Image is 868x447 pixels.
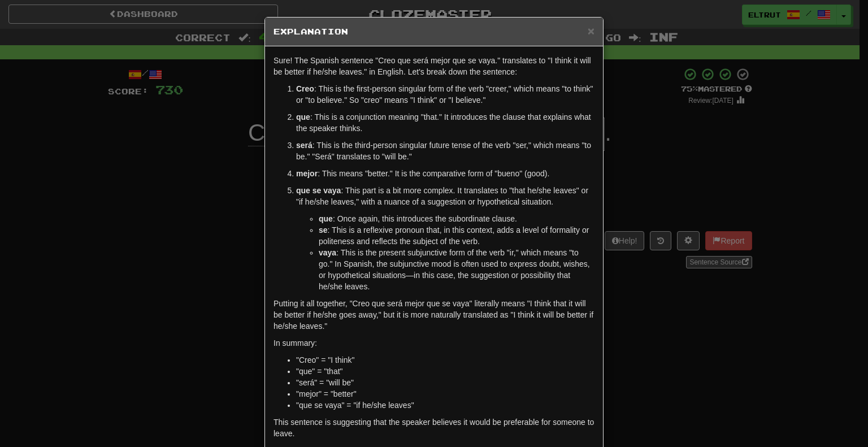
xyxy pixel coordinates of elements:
p: : This means "better." It is the comparative form of "bueno" (good). [296,168,594,179]
strong: Creo [296,84,314,93]
li: : Once again, this introduces the subordinate clause. [319,213,594,224]
p: Putting it all together, "Creo que será mejor que se vaya" literally means "I think that it will ... [274,298,594,332]
p: : This part is a bit more complex. It translates to "that he/she leaves" or "if he/she leaves," w... [296,185,594,207]
strong: que [319,214,333,223]
li: : This is a reflexive pronoun that, in this context, adds a level of formality or politeness and ... [319,224,594,247]
strong: vaya [319,248,336,257]
strong: que [296,112,310,121]
li: "será" = "will be" [296,377,594,388]
strong: será [296,141,313,150]
li: "que se vaya" = "if he/she leaves" [296,400,594,411]
li: "que" = "that" [296,366,594,377]
p: : This is a conjunction meaning "that." It introduces the clause that explains what the speaker t... [296,111,594,134]
li: "mejor" = "better" [296,388,594,400]
button: Close [588,25,594,37]
p: : This is the first-person singular form of the verb "creer," which means "to think" or "to belie... [296,83,594,106]
li: "Creo" = "I think" [296,354,594,366]
p: In summary: [274,337,594,349]
h5: Explanation [274,26,594,37]
strong: que se vaya [296,186,341,195]
p: : This is the third-person singular future tense of the verb "ser," which means "to be." "Será" t... [296,140,594,162]
strong: se [319,225,328,235]
span: × [588,24,594,37]
li: : This is the present subjunctive form of the verb "ir," which means "to go." In Spanish, the sub... [319,247,594,292]
p: Sure! The Spanish sentence "Creo que será mejor que se vaya." translates to "I think it will be b... [274,55,594,77]
strong: mejor [296,169,318,178]
p: This sentence is suggesting that the speaker believes it would be preferable for someone to leave. [274,416,594,439]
